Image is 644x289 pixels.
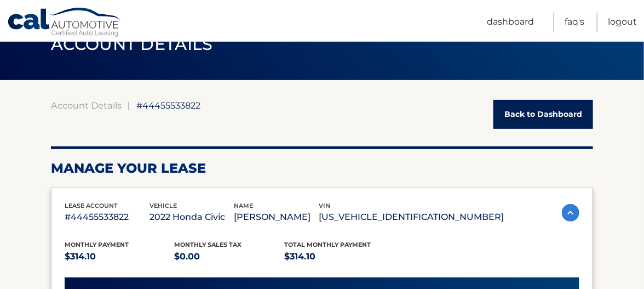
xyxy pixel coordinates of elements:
[234,202,253,209] span: name
[234,209,319,225] p: [PERSON_NAME]
[319,202,330,209] span: vin
[284,249,394,264] p: $314.10
[565,13,584,32] a: FAQ's
[493,100,593,129] a: Back to Dashboard
[65,249,175,264] p: $314.10
[562,204,579,222] img: accordion-active.svg
[65,209,150,225] p: #44455533822
[608,13,637,32] a: Logout
[7,7,122,39] a: Cal Automotive
[136,100,200,111] span: #44455533822
[65,202,118,209] span: lease account
[150,209,234,225] p: 2022 Honda Civic
[65,241,129,248] span: Monthly Payment
[51,100,122,111] a: Account Details
[128,100,130,111] span: |
[175,241,242,248] span: Monthly sales Tax
[150,202,177,209] span: vehicle
[319,209,504,225] p: [US_VEHICLE_IDENTIFICATION_NUMBER]
[51,34,213,54] span: ACCOUNT DETAILS
[51,160,593,177] h2: Manage Your Lease
[487,13,534,32] a: Dashboard
[284,241,371,248] span: Total Monthly Payment
[175,249,285,264] p: $0.00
